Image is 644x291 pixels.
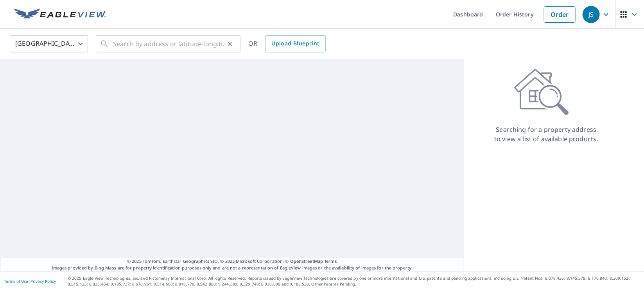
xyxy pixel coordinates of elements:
[127,258,337,265] span: © 2025 TomTom, Earthstar Geographics SIO, © 2025 Microsoft Corporation, ©
[271,39,319,48] span: Upload Blueprint
[4,279,56,284] p: |
[544,6,576,23] a: Order
[4,278,28,284] a: Terms of Use
[290,258,323,264] a: OpenStreetMap
[265,35,325,52] a: Upload Blueprint
[324,258,337,264] a: Terms
[14,9,106,20] img: EV Logo
[248,35,326,52] div: OR
[494,125,599,144] p: Searching for a property address to view a list of available products.
[68,275,640,287] p: © 2025 Eagle View Technologies, Inc. and Pictometry International Corp. All Rights Reserved. Repo...
[583,6,600,23] div: JS
[30,278,56,284] a: Privacy Policy
[224,38,235,49] button: Clear
[113,33,224,55] input: Search by address or latitude-longitude
[10,33,88,55] div: [GEOGRAPHIC_DATA]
